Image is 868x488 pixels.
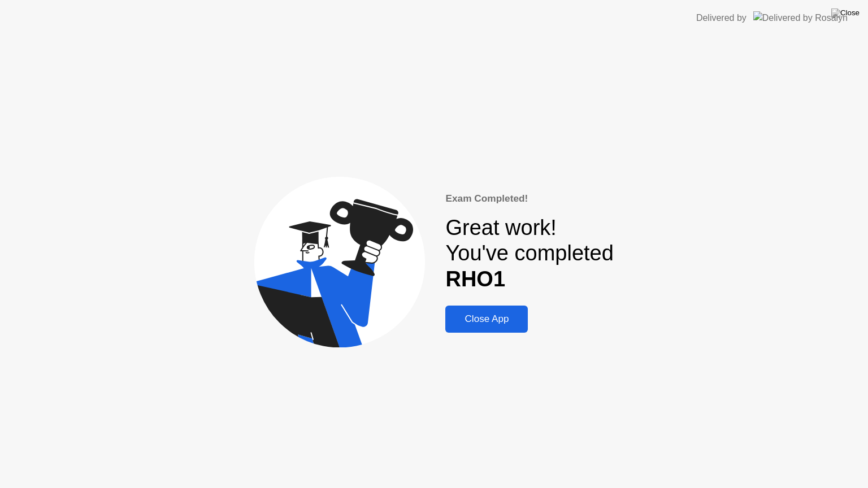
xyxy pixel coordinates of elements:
[449,313,524,325] div: Close App
[445,267,505,291] b: RHO1
[753,11,848,24] img: Delivered by Rosalyn
[445,191,613,206] div: Exam Completed!
[831,8,860,18] img: Close
[696,11,747,25] div: Delivered by
[445,215,613,293] div: Great work! You've completed
[445,306,528,333] button: Close App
